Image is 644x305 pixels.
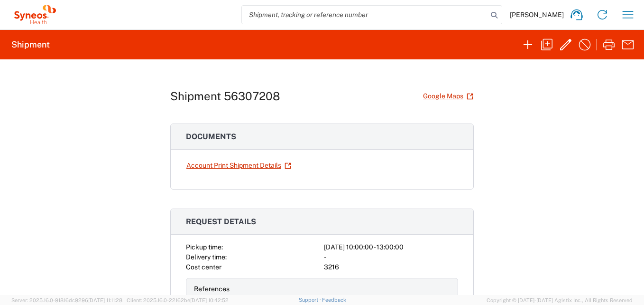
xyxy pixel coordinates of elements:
div: 3216 [324,262,458,272]
span: Client: 2025.16.0-22162be [127,297,229,303]
div: 7041203 [324,294,450,304]
div: [DATE] 10:00:00 - 13:00:00 [324,242,458,252]
div: Project [194,294,320,304]
h1: Shipment 56307208 [170,89,280,103]
input: Shipment, tracking or reference number [242,6,488,24]
a: Google Maps [423,88,474,105]
span: Documents [186,132,236,141]
a: Support [299,297,322,303]
span: [DATE] 10:42:52 [190,297,229,303]
span: Delivery time: [186,253,227,261]
span: [DATE] 11:11:28 [88,297,122,303]
div: - [324,252,458,262]
span: Copyright © [DATE]-[DATE] Agistix Inc., All Rights Reserved [487,296,633,305]
span: Server: 2025.16.0-91816dc9296 [11,297,122,303]
span: Cost center [186,263,221,271]
a: Feedback [322,297,346,303]
h2: Shipment [11,39,50,50]
a: Account Print Shipment Details [186,157,292,174]
span: [PERSON_NAME] [510,10,564,19]
span: Request details [186,217,256,226]
span: References [194,285,230,293]
span: Pickup time: [186,243,223,251]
